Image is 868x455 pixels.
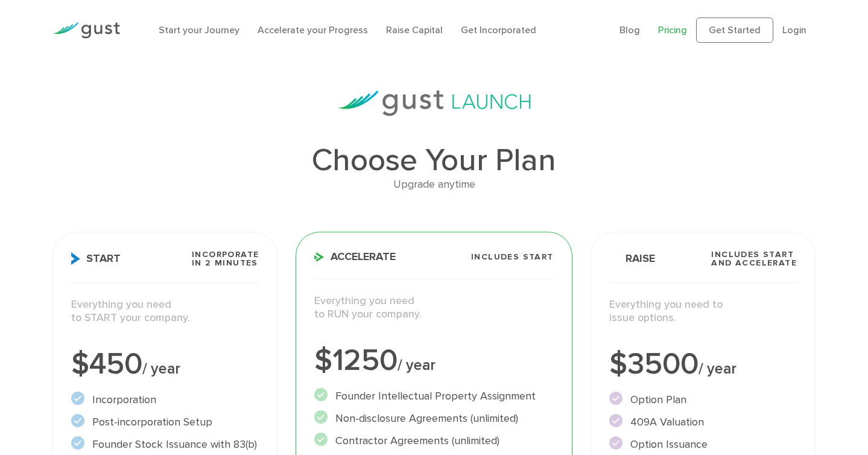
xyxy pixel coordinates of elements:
li: Founder Intellectual Property Assignment [314,388,553,404]
img: Gust Logo [52,22,120,39]
a: Start your Journey [159,24,239,36]
a: Blog [619,24,640,36]
a: Raise Capital [386,24,443,36]
img: Start Icon X2 [71,252,80,265]
li: Incorporation [71,392,259,408]
li: Founder Stock Issuance with 83(b) [71,436,259,453]
li: Contractor Agreements (unlimited) [314,433,553,449]
img: gust-launch-logos.svg [338,91,531,116]
span: / year [142,360,180,378]
li: 409A Valuation [609,414,797,430]
li: Non-disclosure Agreements (unlimited) [314,410,553,427]
img: Accelerate Icon [314,252,325,262]
p: Everything you need to issue options. [609,298,797,325]
h1: Choose Your Plan [52,145,816,176]
span: Includes START [471,253,554,261]
span: / year [699,360,737,378]
div: $450 [71,349,259,380]
span: Incorporate in 2 Minutes [192,250,259,267]
span: Includes START and ACCELERATE [711,250,797,267]
div: $3500 [609,349,797,380]
div: Upgrade anytime [52,176,816,194]
span: Raise [609,252,655,265]
p: Everything you need to START your company. [71,298,259,325]
li: Option Plan [609,392,797,408]
div: $1250 [314,346,553,376]
li: Post-incorporation Setup [71,414,259,430]
span: / year [398,356,436,374]
span: Start [71,252,121,265]
a: Get Incorporated [461,24,536,36]
span: Accelerate [314,252,396,262]
p: Everything you need to RUN your company. [314,294,553,322]
a: Get Started [696,17,773,43]
a: Accelerate your Progress [258,24,368,36]
li: Option Issuance [609,436,797,453]
a: Login [782,24,806,36]
a: Pricing [658,24,687,36]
